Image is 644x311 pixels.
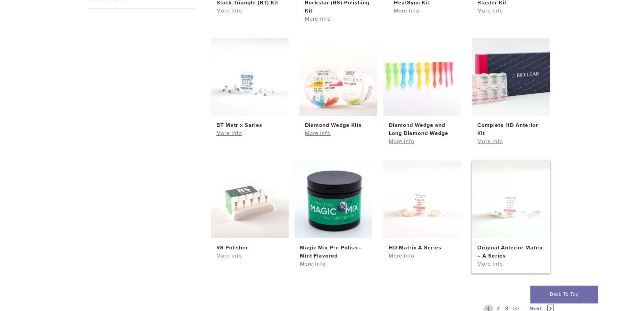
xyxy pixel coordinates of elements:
a: Diamond Wedge and Long Diamond WedgeDiamond Wedge and Long Diamond Wedge [383,38,462,137]
h2: RS Polisher [216,244,283,252]
h2: Original Anterior Matrix – A Series [477,244,544,260]
a: Back To Top [530,286,598,303]
img: Complete HD Anterior Kit [472,38,550,116]
a: More info [216,129,283,137]
h2: Magic Mix Pre Polish – Mint Flavored [300,244,367,260]
a: More info [477,7,544,15]
a: More info [300,260,367,268]
img: HD Matrix A Series [383,160,461,238]
h2: Diamond Wedge and Long Diamond Wedge [389,121,456,137]
a: More info [305,15,372,23]
img: Magic Mix Pre Polish - Mint Flavored [294,160,372,238]
a: More info [477,137,544,146]
a: RS PolisherRS Polisher [211,160,289,252]
a: Diamond Wedge KitsDiamond Wedge Kits [299,38,378,129]
a: HD Matrix A SeriesHD Matrix A Series [383,160,462,252]
a: More info [216,252,283,260]
a: Complete HD Anterior KitComplete HD Anterior Kit [472,38,550,137]
h2: Diamond Wedge Kits [305,121,372,129]
h2: HD Matrix A Series [389,244,456,252]
img: Original Anterior Matrix - A Series [472,160,550,238]
img: Diamond Wedge Kits [300,38,377,116]
a: BT Matrix SeriesBT Matrix Series [211,38,289,129]
a: Magic Mix Pre Polish - Mint FlavoredMagic Mix Pre Polish – Mint Flavored [294,160,373,260]
img: RS Polisher [211,160,289,238]
img: Diamond Wedge and Long Diamond Wedge [383,38,461,116]
a: More info [305,129,372,137]
a: More info [477,260,544,268]
a: More info [389,137,456,146]
a: More info [216,7,283,15]
a: More info [389,252,456,260]
img: BT Matrix Series [211,38,289,116]
h2: BT Matrix Series [216,121,283,129]
a: More info [394,7,461,15]
h2: Complete HD Anterior Kit [477,121,544,137]
a: Original Anterior Matrix - A SeriesOriginal Anterior Matrix – A Series [472,160,550,260]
